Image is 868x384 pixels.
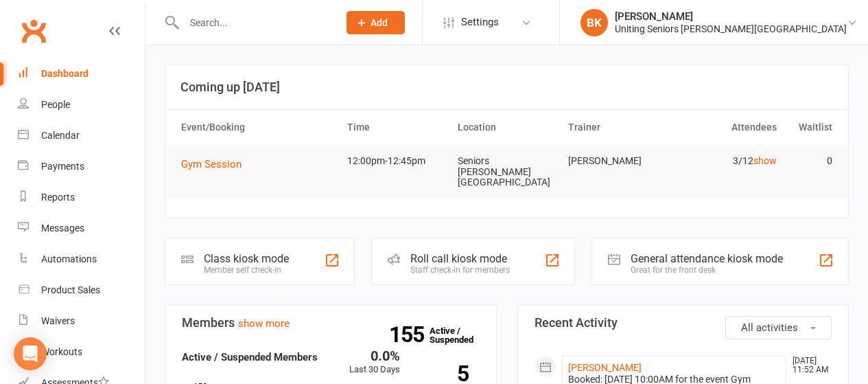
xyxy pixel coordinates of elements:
[41,315,75,326] div: Waivers
[18,213,145,244] a: Messages
[182,316,480,330] h3: Members
[18,306,145,337] a: Waivers
[753,155,777,166] a: show
[568,362,642,373] a: [PERSON_NAME]
[631,265,783,275] div: Great for the front desk
[389,324,430,345] strong: 155
[631,252,783,265] div: General attendance kiosk mode
[175,110,341,145] th: Event/Booking
[341,110,451,145] th: Time
[41,130,80,141] div: Calendar
[410,252,510,265] div: Roll call kiosk mode
[672,110,783,145] th: Attendees
[41,346,82,357] div: Workouts
[615,10,847,23] div: [PERSON_NAME]
[18,120,145,151] a: Calendar
[371,17,388,28] span: Add
[783,110,838,145] th: Waitlist
[741,321,798,334] span: All activities
[451,110,562,145] th: Location
[18,182,145,213] a: Reports
[725,316,832,339] button: All activities
[341,145,451,177] td: 12:00pm-12:45pm
[347,11,405,34] button: Add
[182,351,318,363] strong: Active / Suspended Members
[41,284,100,295] div: Product Sales
[18,58,145,89] a: Dashboard
[18,275,145,306] a: Product Sales
[783,145,838,177] td: 0
[238,317,290,330] a: show more
[181,158,242,170] span: Gym Session
[672,145,783,177] td: 3/12
[41,161,84,172] div: Payments
[18,151,145,182] a: Payments
[18,89,145,120] a: People
[562,110,672,145] th: Trainer
[204,265,289,275] div: Member self check-in
[349,349,400,363] div: 0.0%
[181,156,251,172] button: Gym Session
[410,265,510,275] div: Staff check-in for members
[451,145,562,199] td: Seniors [PERSON_NAME][GEOGRAPHIC_DATA]
[18,337,145,368] a: Workouts
[16,14,51,48] a: Clubworx
[14,337,47,370] div: Open Intercom Messenger
[41,68,89,79] div: Dashboard
[41,223,84,234] div: Messages
[204,252,289,265] div: Class kiosk mode
[562,145,672,177] td: [PERSON_NAME]
[41,192,75,203] div: Reports
[180,80,833,94] h3: Coming up [DATE]
[461,7,499,38] span: Settings
[180,13,329,32] input: Search...
[421,363,469,384] strong: 5
[786,357,831,374] time: [DATE] 11:52 AM
[535,316,832,330] h3: Recent Activity
[430,316,490,354] a: 155Active / Suspended
[41,99,70,110] div: People
[349,349,400,377] div: Last 30 Days
[615,23,847,35] div: Uniting Seniors [PERSON_NAME][GEOGRAPHIC_DATA]
[18,244,145,275] a: Automations
[41,253,97,264] div: Automations
[580,9,608,36] div: BK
